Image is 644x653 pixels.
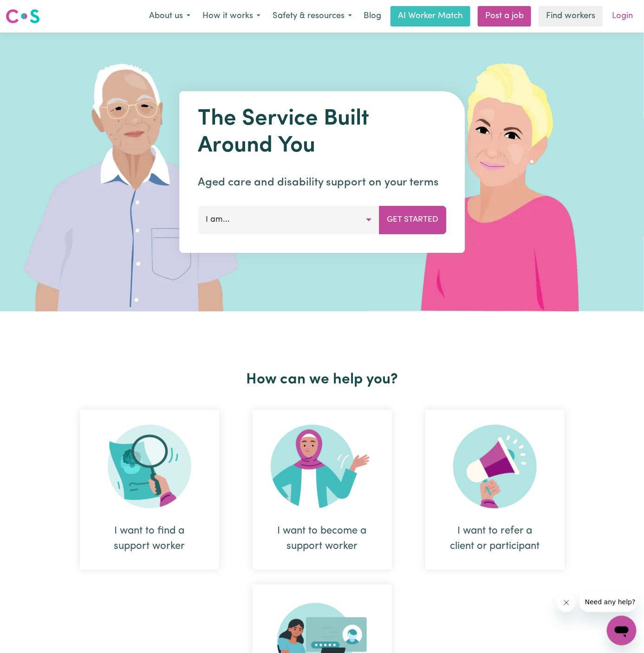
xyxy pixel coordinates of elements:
[198,106,446,159] h1: The Service Built Around You
[267,7,358,26] button: Safety & resources
[198,206,379,234] button: I am...
[253,410,392,570] div: I want to become a support worker
[607,616,637,646] iframe: Button to launch messaging window
[108,425,191,508] img: Search
[557,594,576,612] iframe: Close message
[539,6,603,26] a: Find workers
[579,592,637,612] iframe: Message from company
[102,523,197,554] div: I want to find a support worker
[6,6,40,27] a: Careseekers logo
[198,174,446,191] p: Aged care and disability support on your terms
[453,425,537,508] img: Refer
[448,523,542,554] div: I want to refer a client or participant
[478,6,531,26] a: Post a job
[358,6,387,26] a: Blog
[80,410,219,570] div: I want to find a support worker
[390,6,470,26] a: AI Worker Match
[275,523,370,554] div: I want to become a support worker
[6,8,40,25] img: Careseekers logo
[379,206,446,234] button: Get Started
[196,7,267,26] button: How it works
[63,371,581,389] h2: How can we help you?
[143,7,196,26] button: About us
[425,410,565,570] div: I want to refer a client or participant
[606,6,638,26] a: Login
[271,425,374,508] img: Become Worker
